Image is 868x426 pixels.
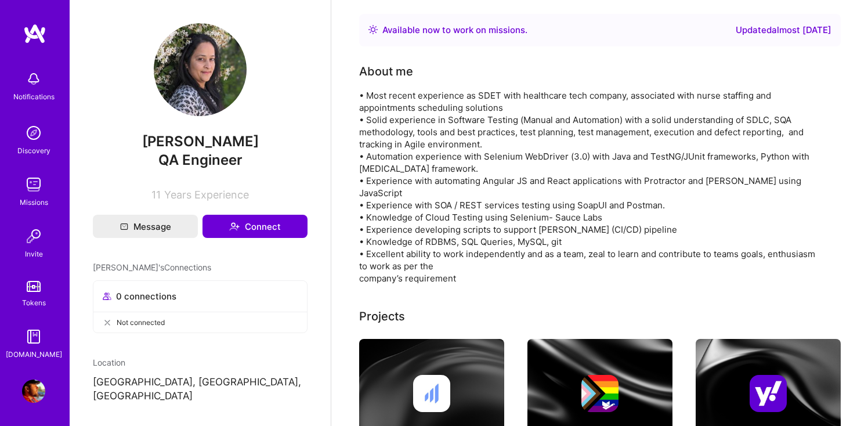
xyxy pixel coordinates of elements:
[22,325,45,348] img: guide book
[17,145,50,157] div: Discovery
[368,25,378,34] img: Availability
[359,308,405,325] div: Projects
[103,318,112,327] i: icon CloseGray
[359,89,823,284] div: • Most recent experience as SDET with healthcare tech company, associated with nurse staffing and...
[120,222,128,230] i: icon Mail
[22,67,45,91] img: bell
[22,297,46,309] div: Tokens
[103,292,111,301] i: icon Collaborator
[93,376,308,403] p: [GEOGRAPHIC_DATA], [GEOGRAPHIC_DATA], [GEOGRAPHIC_DATA]
[151,189,161,201] span: 11
[22,121,45,145] img: discovery
[154,23,247,116] img: User Avatar
[750,375,787,412] img: Company logo
[93,280,308,333] button: 0 connectionsNot connected
[359,63,413,80] div: About me
[413,375,450,412] img: Company logo
[93,133,308,150] span: [PERSON_NAME]
[23,23,46,44] img: logo
[20,196,48,208] div: Missions
[27,281,41,292] img: tokens
[158,151,243,168] span: QA Engineer
[22,225,45,248] img: Invite
[117,316,165,328] span: Not connected
[22,173,45,196] img: teamwork
[164,189,249,201] span: Years Experience
[202,215,308,238] button: Connect
[25,248,43,260] div: Invite
[736,23,831,37] div: Updated almost [DATE]
[19,380,48,403] a: User Avatar
[382,23,527,37] div: Available now to work on missions .
[229,221,240,232] i: icon Connect
[116,290,176,302] span: 0 connections
[581,375,619,412] img: Company logo
[13,91,55,103] div: Notifications
[22,380,45,403] img: User Avatar
[93,356,308,369] div: Location
[93,261,211,273] span: [PERSON_NAME]'s Connections
[6,348,62,360] div: [DOMAIN_NAME]
[93,215,198,238] button: Message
